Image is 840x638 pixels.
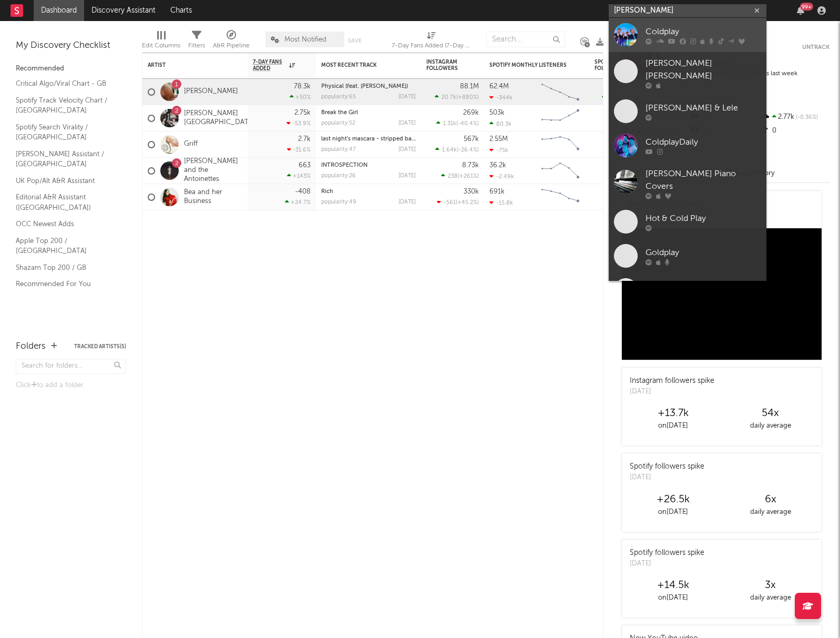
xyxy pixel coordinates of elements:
div: 269k [463,109,479,116]
div: 663 [299,162,311,169]
button: Save [348,38,362,44]
input: Search for artists [609,4,766,17]
div: Artist [148,62,227,68]
div: Spotify followers spike [630,461,704,472]
span: 1.31k [443,121,456,127]
div: on [DATE] [624,420,722,432]
div: Most Recent Track [321,62,400,68]
div: A&R Pipeline [213,26,250,57]
svg: Chart title [537,79,584,105]
div: +24.7 % [285,199,311,206]
a: Editorial A&R Assistant ([GEOGRAPHIC_DATA]) [16,191,116,213]
a: ColdplayDaily [609,128,766,163]
a: Critical Algo/Viral Chart - GB [16,78,116,89]
div: +13.7k [624,407,722,420]
div: last night's mascara - stripped back version [321,136,416,142]
div: -2.49k [489,173,514,180]
span: +261 % [459,174,477,179]
div: popularity: 65 [321,94,356,100]
a: Goldplay [609,239,766,273]
div: 3 x [722,579,819,592]
a: INTROSPECTION [321,163,367,168]
div: Edit Columns [142,39,180,52]
div: 62.4M [489,83,509,90]
div: +143 % [287,173,311,179]
div: ( ) [435,94,479,100]
a: Coldpay [609,273,766,307]
span: Most Notified [284,36,326,43]
div: -408 [295,188,311,195]
button: Untrack [802,42,829,53]
a: Break the Girl [321,110,358,116]
a: [PERSON_NAME] [184,87,238,96]
a: Spotify Track Velocity Chart / [GEOGRAPHIC_DATA] [16,95,116,116]
button: Tracked Artists(5) [74,344,126,349]
div: -31.6 % [287,146,311,153]
div: +14.5k [624,579,722,592]
span: -40.4 % [458,121,477,127]
div: Recommended [16,63,126,75]
span: -26.4 % [458,147,477,153]
div: 78.3k [294,83,311,90]
div: Instagram followers spike [630,376,714,387]
div: 691k [489,188,505,195]
input: Search for folders... [16,359,126,374]
div: Folders [16,340,46,353]
div: Rich [321,189,416,195]
div: popularity: 47 [321,147,356,153]
button: 99+ [797,6,804,15]
div: [DATE] [398,199,416,205]
div: 36.2k [489,162,506,169]
div: [DATE] [398,94,416,100]
div: Filters [188,39,205,52]
a: Coldplay [609,18,766,52]
div: Coldpay [646,280,761,293]
div: Hot & Cold Play [646,212,761,225]
div: -75k [489,147,508,154]
a: Hot & Cold Play [609,205,766,239]
div: on [DATE] [624,506,722,519]
div: 7-Day Fans Added (7-Day Fans Added) [392,26,470,57]
div: Goldplay [646,246,761,259]
div: 8.73k [462,162,479,169]
div: Spotify Monthly Listeners [489,62,568,68]
span: 20.7k [442,95,456,100]
span: +45.2 % [457,200,477,206]
div: Break the Girl [321,110,416,116]
div: 6 x [722,493,819,506]
div: [PERSON_NAME] & Lele [646,102,761,114]
a: UK Pop/Alt A&R Assistant [16,175,116,187]
div: 0 [760,124,829,138]
div: ( ) [437,199,479,206]
div: 2.75k [294,109,311,116]
a: OCC Newest Adds [16,218,116,230]
div: [DATE] [398,120,416,126]
div: popularity: 52 [321,120,355,126]
a: [PERSON_NAME] and the Antoinettes [184,157,242,184]
a: last night's mascara - stripped back version [321,136,439,142]
div: daily average [722,420,819,432]
div: 2.55M [489,136,508,143]
div: Instagram Followers [426,59,463,72]
div: ( ) [435,146,479,153]
div: ( ) [602,94,647,100]
div: Physical (feat. Troye Sivan) [321,84,416,89]
div: +26.5k [624,493,722,506]
div: -15.8k [489,199,513,206]
div: daily average [722,506,819,519]
span: 1.64k [442,147,457,153]
span: 238 [448,174,458,179]
div: 567k [464,136,479,143]
div: Click to add a folder. [16,379,126,392]
div: My Discovery Checklist [16,39,126,52]
a: Rich [321,189,333,195]
div: 54 x [722,407,819,420]
div: [DATE] [630,387,714,397]
div: 88.1M [460,83,479,90]
div: A&R Pipeline [213,39,250,52]
span: -0.36 % [794,115,818,120]
div: Coldplay [646,25,761,38]
div: Spotify followers spike [630,548,704,559]
a: Recommended For You [16,278,116,290]
a: [PERSON_NAME] Assistant / [GEOGRAPHIC_DATA] [16,148,116,170]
